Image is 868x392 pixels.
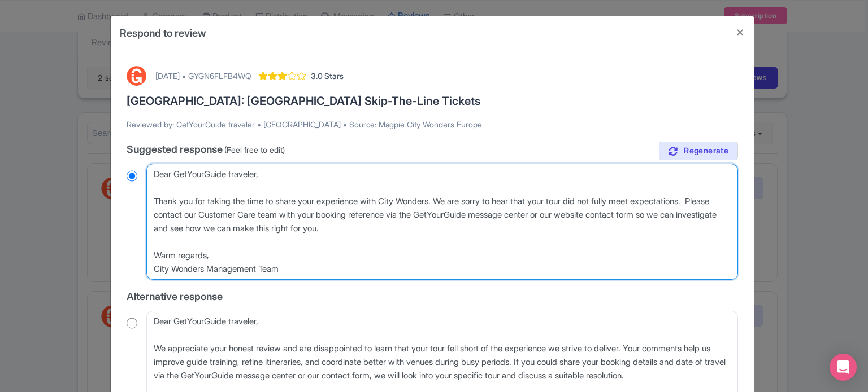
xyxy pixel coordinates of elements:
p: Reviewed by: GetYourGuide traveler • [GEOGRAPHIC_DATA] • Source: Magpie City Wonders Europe [127,118,738,130]
span: Alternative response [127,290,223,302]
button: Close [727,16,754,49]
h4: Respond to review [120,25,206,41]
span: (Feel free to edit) [224,145,285,155]
a: Regenerate [659,142,738,160]
div: [DATE] • GYGN6FLFB4WQ [155,70,251,82]
textarea: Dear GetYourGuide traveler, Thank you for taking the time to share your experience with City Wond... [146,164,738,280]
h3: [GEOGRAPHIC_DATA]: [GEOGRAPHIC_DATA] Skip-The-Line Tickets [127,95,738,107]
div: Open Intercom Messenger [830,354,857,381]
span: Regenerate [684,146,728,156]
span: 3.0 Stars [311,70,344,82]
span: Suggested response [127,143,223,155]
img: GetYourGuide Logo [127,66,146,86]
